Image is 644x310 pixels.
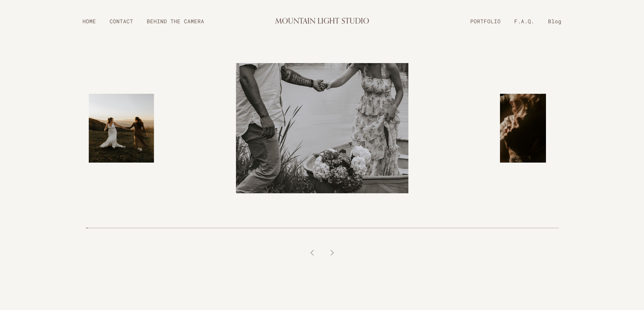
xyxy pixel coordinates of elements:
[463,15,507,27] a: PORTFOLIO
[236,42,408,214] img: a man with a tattooed arm helps a woman in a floral dress out of a canoe that has a bouquet of fl...
[541,15,568,27] a: Blog
[275,12,369,30] a: MOUNTAIN LIGHT STUDIO
[507,15,541,27] a: F.A.Q.
[140,15,211,27] a: BEHIND THE CAMERA
[76,15,103,27] a: HOME
[103,15,140,27] a: CONTACT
